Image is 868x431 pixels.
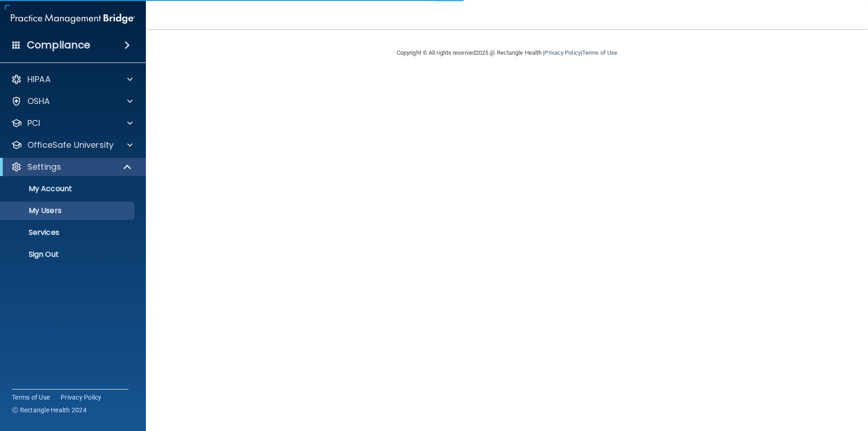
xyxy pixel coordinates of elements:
[27,140,114,151] p: OfficeSafe University
[11,96,133,107] a: OSHA
[12,405,87,415] span: Ⓒ Rectangle Health 2024
[11,74,133,85] a: HIPAA
[11,10,135,28] img: PMB logo
[6,206,130,215] p: My Users
[6,250,130,259] p: Sign Out
[11,161,132,172] a: Settings
[27,39,90,52] h4: Compliance
[341,38,673,68] div: Copyright © All rights reserved 2025 @ Rectangle Health | |
[6,184,130,193] p: My Account
[61,393,102,402] a: Privacy Policy
[27,96,50,107] p: OSHA
[27,74,51,85] p: HIPAA
[27,118,40,129] p: PCI
[710,366,857,403] iframe: Drift Widget Chat Controller
[582,49,617,56] a: Terms of Use
[11,140,133,151] a: OfficeSafe University
[11,118,133,129] a: PCI
[12,393,50,402] a: Terms of Use
[6,228,130,237] p: Services
[27,161,61,172] p: Settings
[544,49,580,56] a: Privacy Policy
